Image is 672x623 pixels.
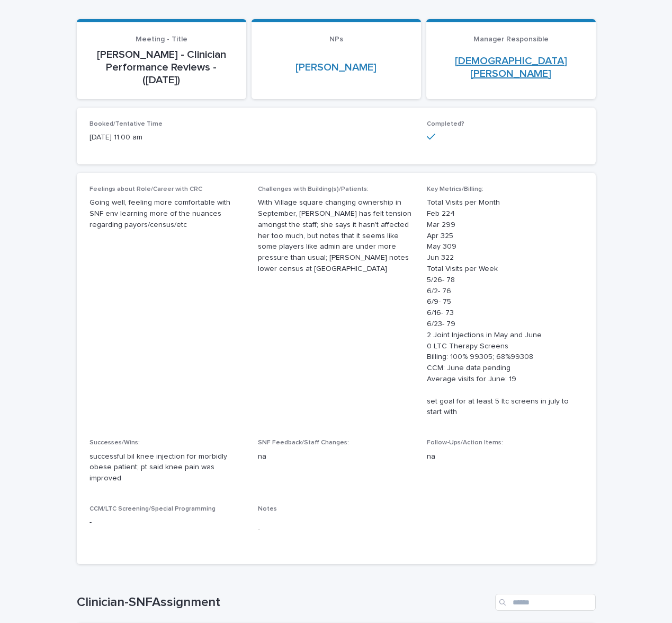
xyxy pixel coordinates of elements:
[89,121,163,127] span: Booked/Tentative Time
[427,197,583,418] p: Total Visits per Month Feb 224 Mar 299 Apr 325 May 309 Jun 322 Total Visits per Week 5/26- 78 6/2...
[89,506,216,512] span: CCM/LTC Screening/Special Programming
[89,186,202,192] span: Feelings about Role/Career with CRC
[89,197,246,230] p: Going well, feeling more comfortable with SNF env learning more of the nuances regarding payors/c...
[258,440,349,446] span: SNF Feedback/Staff Changes:
[89,451,246,484] p: successful bil knee injection for morbidly obese patient; pt said knee pain was improved
[473,36,549,43] span: Manager Responsible
[295,61,377,74] a: [PERSON_NAME]
[427,186,483,192] span: Key Metrics/Billing:
[439,55,583,80] a: [DEMOGRAPHIC_DATA][PERSON_NAME]
[427,121,464,127] span: Completed?
[89,440,140,446] span: Successes/Wins:
[89,132,246,143] p: [DATE] 11:00 am
[136,36,187,43] span: Meeting - Title
[495,594,596,611] input: Search
[329,36,343,43] span: NPs
[89,48,234,86] p: [PERSON_NAME] - Clinician Performance Reviews - ([DATE])
[89,517,246,528] p: -
[427,451,583,462] p: na
[77,595,491,610] h1: Clinician-SNFAssignment
[258,186,369,192] span: Challenges with Building(s)/Patients:
[258,506,277,512] span: Notes
[258,197,414,275] p: With Village square changing ownership in September, [PERSON_NAME] has felt tension amongst the s...
[427,440,503,446] span: Follow-Ups/Action Items:
[258,524,414,536] p: -
[258,451,414,462] p: na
